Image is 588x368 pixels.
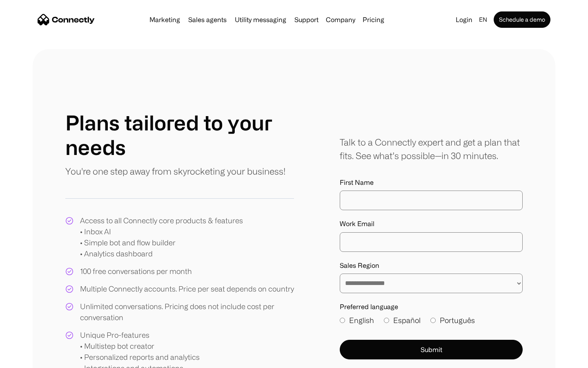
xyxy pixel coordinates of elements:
a: Sales agents [185,16,230,23]
div: en [479,14,487,25]
label: Sales Region [340,262,523,269]
a: Support [291,16,322,23]
aside: Language selected: English [8,353,49,365]
a: Schedule a demo [494,11,550,28]
ul: Language list [16,354,49,365]
a: Marketing [146,16,183,23]
label: Work Email [340,220,523,228]
input: Português [430,318,436,323]
label: English [340,315,374,326]
div: Access to all Connectly core products & features • Inbox AI • Simple bot and flow builder • Analy... [80,215,243,259]
label: First Name [340,179,523,186]
label: Preferred language [340,303,523,311]
h1: Plans tailored to your needs [65,110,294,159]
p: You're one step away from skyrocketing your business! [65,164,285,178]
a: Utility messaging [232,16,290,23]
div: Company [326,14,355,25]
div: Talk to a Connectly expert and get a plan that fits. See what’s possible—in 30 minutes. [340,135,523,162]
a: Login [452,14,476,25]
a: Pricing [359,16,388,23]
div: Multiple Connectly accounts. Price per seat depends on country [80,283,294,294]
input: English [340,318,345,323]
div: Unlimited conversations. Pricing does not include cost per conversation [80,301,294,323]
input: Español [384,318,389,323]
button: Submit [340,340,523,359]
label: Español [384,315,421,326]
div: 100 free conversations per month [80,266,192,277]
label: Português [430,315,475,326]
